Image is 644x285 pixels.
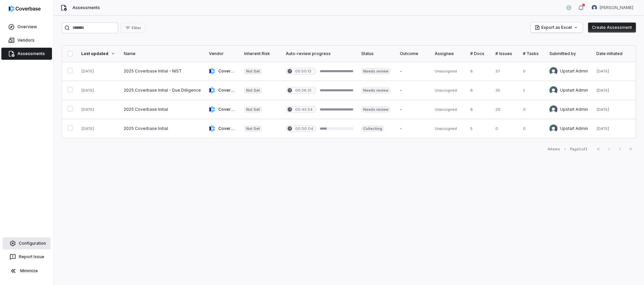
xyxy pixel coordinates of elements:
div: • [564,147,566,151]
div: Status [361,51,392,56]
a: Overview [1,21,52,33]
img: Upstart Admin avatar [549,105,557,113]
button: Minimize [3,264,51,278]
span: Configuration [19,241,46,246]
img: Upstart Admin avatar [549,125,557,133]
img: Upstart Admin avatar [549,67,557,75]
a: Assessments [1,48,52,60]
div: Vendor [209,51,236,56]
span: Report Issue [19,254,44,259]
div: Outcome [400,51,427,56]
span: [PERSON_NAME] [600,5,633,10]
div: Page 1 of 1 [570,147,588,152]
a: Vendors [1,34,52,46]
button: Create Assessment [588,22,636,33]
td: - [396,62,431,81]
button: Report Issue [3,251,51,263]
div: Assignee [435,51,462,56]
div: Auto-review progress [286,51,353,56]
span: Assessments [72,5,100,10]
button: Kyle Saud avatar[PERSON_NAME] [588,3,637,13]
div: # Tasks [523,51,541,56]
button: Export as Excel [531,22,583,33]
span: Minimize [20,268,38,274]
td: - [396,100,431,119]
td: - [396,81,431,100]
img: Kyle Saud avatar [592,5,597,10]
div: Date initiated [596,51,630,56]
div: 4 items [547,147,560,152]
img: Upstart Admin avatar [549,86,557,94]
td: - [396,119,431,138]
div: # Docs [470,51,487,56]
span: Filter [132,26,141,31]
div: Submitted by [549,51,588,56]
div: # Issues [495,51,515,56]
span: Overview [17,24,37,30]
div: Name [124,51,201,56]
span: Vendors [17,38,35,43]
div: Inherent Risk [244,51,278,56]
a: Configuration [3,237,51,249]
img: logo-D7KZi-bG.svg [9,5,41,12]
span: Assessments [17,51,45,56]
button: Filter [121,23,145,33]
div: Last updated [81,51,116,56]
